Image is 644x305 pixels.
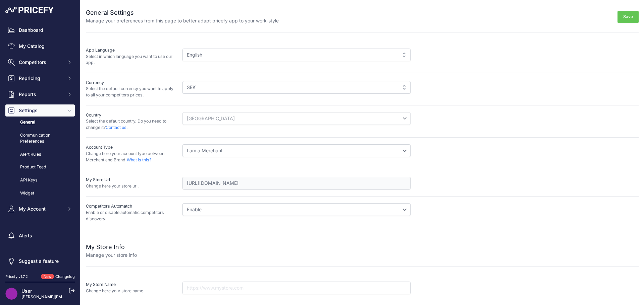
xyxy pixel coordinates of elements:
a: Communication Preferences [5,130,75,147]
button: Competitors [5,56,75,68]
a: My Catalog [5,40,75,52]
p: Manage your store info [86,252,137,258]
img: Pricefy Logo [5,7,54,13]
button: Settings [5,104,75,117]
button: Save [618,11,639,23]
a: Contact us. [106,125,128,130]
div: SEK [182,81,411,94]
a: Suggest a feature [5,255,75,267]
input: https://www.mystore.com [182,177,411,189]
button: Reports [5,88,75,100]
a: General [5,117,75,128]
a: Alerts [5,230,75,242]
a: [PERSON_NAME][EMAIL_ADDRESS][DOMAIN_NAME] [21,294,125,299]
span: New [41,274,54,280]
h2: My Store Info [86,242,137,252]
a: Changelog [55,274,75,279]
p: Enable or disable automatic competitors discovery. [86,210,177,222]
nav: Sidebar [5,24,75,267]
p: Change here your store url. [86,183,177,189]
p: Select the default currency you want to apply to all your competitors prices. [86,86,177,98]
span: Competitors [19,59,63,66]
span: Reports [19,91,63,98]
button: My Account [5,203,75,215]
p: Manage your preferences from this page to better adapt pricefy app to your work-style [86,17,279,24]
span: My Account [19,206,63,212]
p: Currency [86,80,177,86]
div: English [182,49,411,61]
a: Alert Rules [5,149,75,160]
p: Select in which language you want to use our app. [86,54,177,66]
p: App Language [86,47,177,54]
p: Change here your account type between Merchant and Brand. [86,151,177,163]
a: Dashboard [5,24,75,36]
span: Settings [19,107,63,114]
p: Country [86,112,177,119]
a: User [21,288,32,294]
p: Change here your store name. [86,288,177,294]
p: My Store Url [86,177,177,183]
p: Account Type [86,144,177,151]
span: Repricing [19,75,63,82]
p: Competitors Automatch [86,203,177,210]
h2: General Settings [86,8,279,17]
input: https://www.mystore.com [182,282,411,294]
p: My Store Name [86,282,177,288]
a: Widget [5,187,75,199]
a: Product Feed [5,161,75,173]
a: API Keys [5,174,75,186]
button: Repricing [5,72,75,84]
a: What is this? [127,157,151,162]
div: Pricefy v1.7.2 [5,274,28,280]
p: Select the default country. Do you need to change it? [86,118,177,131]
